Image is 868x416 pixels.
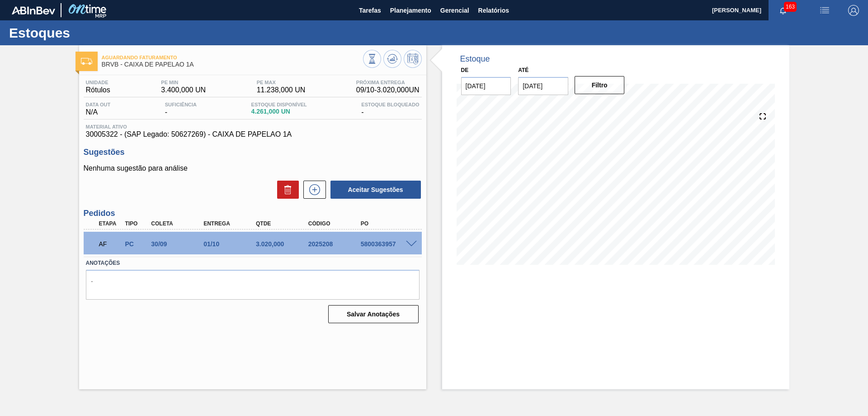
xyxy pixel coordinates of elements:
[81,58,92,65] img: Ícone
[460,54,490,64] div: Estoque
[123,220,150,227] div: Tipo
[84,148,422,157] h3: Sugestões
[86,86,110,94] span: Rótulos
[819,5,830,16] img: userActions
[461,67,469,73] label: De
[149,240,208,248] div: 30/09/2025
[299,181,326,199] div: Nova sugestão
[306,240,365,248] div: 2025208
[99,240,122,248] p: AF
[440,5,469,16] span: Gerencial
[461,77,511,95] input: dd/mm/yyyy
[330,181,421,199] button: Aceitar Sugestões
[478,5,509,16] span: Relatórios
[201,220,260,227] div: Entrega
[163,102,199,116] div: -
[326,180,422,200] div: Aceitar Sugestões
[257,86,306,94] span: 11.238,000 UN
[356,80,420,85] span: Próxima Entrega
[84,102,113,116] div: N/A
[518,77,568,95] input: dd/mm/yyyy
[12,6,55,14] img: TNhmsLtSVTkK8tSr43FrP2fwEKptu5GPRR3wAAAABJRU5ErkJggg==
[769,4,797,17] button: Notificações
[86,124,420,129] span: Material ativo
[149,220,208,227] div: Coleta
[86,270,420,300] textarea: .
[273,181,299,199] div: Excluir Sugestões
[361,102,419,107] span: Estoque Bloqueado
[161,80,206,85] span: PE MIN
[359,220,417,227] div: PO
[86,257,420,270] label: Anotações
[404,50,422,68] button: Programar Estoque
[102,61,363,68] span: BRVB - CAIXA DE PAPELAO 1A
[254,240,312,248] div: 3.020,000
[161,86,206,94] span: 3.400,000 UN
[518,67,528,73] label: Até
[123,240,150,248] div: Pedido de Compra
[84,209,422,218] h3: Pedidos
[102,55,363,60] span: Aguardando Faturamento
[97,220,124,227] div: Etapa
[97,234,124,254] div: Aguardando Faturamento
[165,102,197,107] span: Suficiência
[383,50,401,68] button: Atualizar Gráfico
[359,5,381,16] span: Tarefas
[363,50,381,68] button: Visão Geral dos Estoques
[257,80,306,85] span: PE MAX
[390,5,431,16] span: Planejamento
[359,102,421,116] div: -
[575,76,625,94] button: Filtro
[201,240,260,248] div: 01/10/2025
[86,102,111,107] span: Data out
[251,108,307,115] span: 4.261,000 UN
[356,86,420,94] span: 09/10 - 3.020,000 UN
[251,102,307,107] span: Estoque Disponível
[84,164,422,172] p: Nenhuma sugestão para análise
[86,130,420,139] span: 30005322 - (SAP Legado: 50627269) - CAIXA DE PAPELAO 1A
[359,240,417,248] div: 5800363957
[9,28,170,38] h1: Estoques
[784,2,797,12] span: 163
[254,220,312,227] div: Qtde
[328,305,419,323] button: Salvar Anotações
[86,80,110,85] span: Unidade
[306,220,365,227] div: Código
[848,5,859,16] img: Logout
